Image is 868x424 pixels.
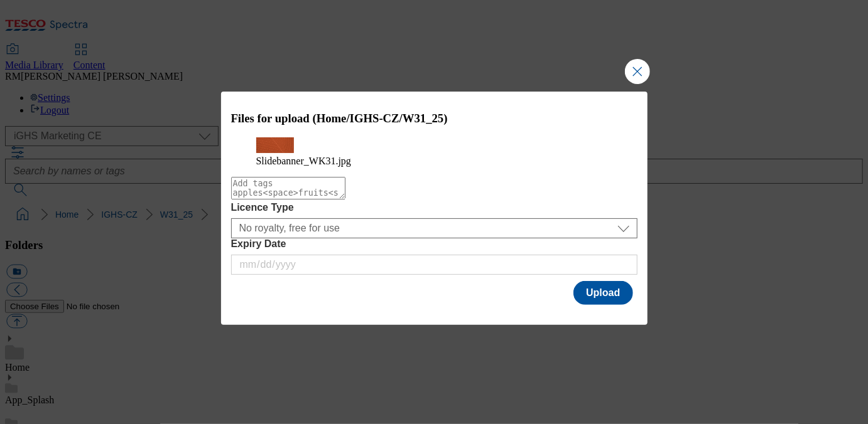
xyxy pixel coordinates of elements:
label: Licence Type [231,202,637,213]
button: Close Modal [625,59,650,84]
img: preview [256,137,294,153]
div: Modal [221,92,648,324]
label: Expiry Date [231,238,637,250]
button: Upload [573,281,632,305]
h3: Files for upload (Home/IGHS-CZ/W31_25) [231,112,637,125]
figcaption: Slidebanner_WK31.jpg [256,156,612,167]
